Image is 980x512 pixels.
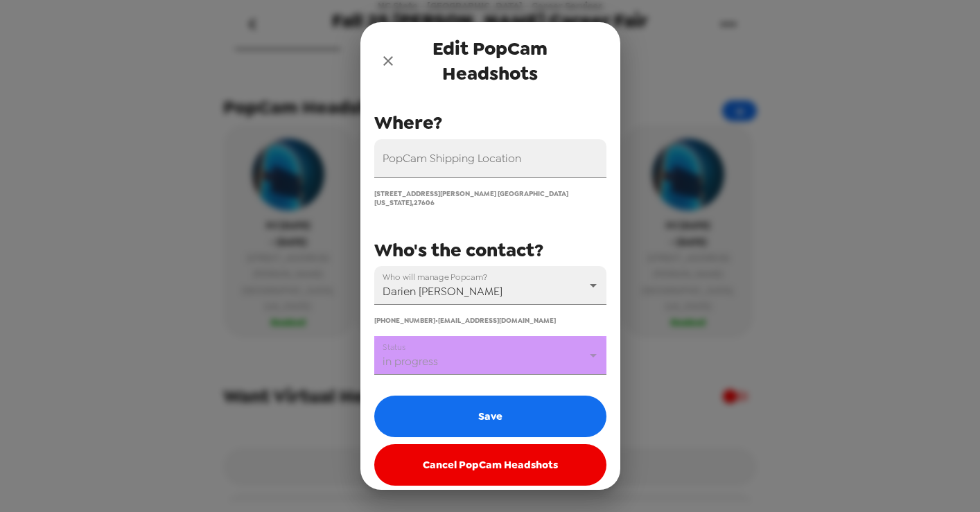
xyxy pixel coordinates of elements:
input: 1101 Gorman St [374,139,606,178]
span: [PHONE_NUMBER] • [374,316,438,325]
span: [EMAIL_ADDRESS][DOMAIN_NAME] [438,316,556,325]
div: Darien [PERSON_NAME] [374,266,606,305]
div: in progress [374,336,606,375]
span: [STREET_ADDRESS][PERSON_NAME] [GEOGRAPHIC_DATA] [US_STATE] , 27606 [374,189,568,207]
span: Where? [374,110,442,135]
span: Who's the contact? [374,238,543,263]
button: Save [374,396,606,437]
button: close [374,47,402,75]
span: Edit PopCam Headshots [402,36,579,86]
label: Status [383,341,405,353]
label: Who will manage Popcam? [383,271,487,283]
button: Cancel PopCam Headshots [374,444,606,486]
